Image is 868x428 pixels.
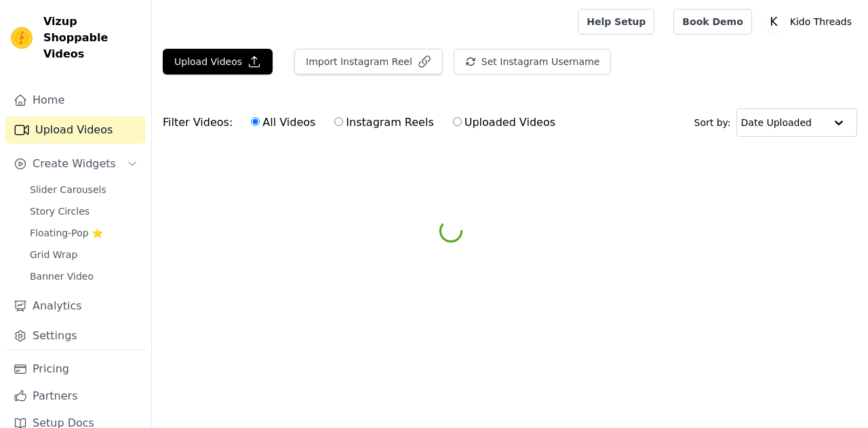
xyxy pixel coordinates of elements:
[5,356,146,383] a: Pricing
[578,9,654,35] a: Help Setup
[251,117,260,126] input: All Videos
[763,9,857,34] button: K Kido Threads
[22,202,146,221] a: Story Circles
[334,114,434,131] label: Instagram Reels
[163,107,563,138] div: Filter Videos:
[770,15,778,28] text: K
[5,383,146,410] a: Partners
[5,322,146,349] a: Settings
[11,27,33,49] img: Vizup
[250,114,316,131] label: All Videos
[30,270,94,283] span: Banner Video
[30,226,103,240] span: Floating-Pop ⭐
[30,248,77,261] span: Grid Wrap
[5,150,146,177] button: Create Widgets
[294,49,443,74] button: Import Instagram Reel
[22,267,146,286] a: Banner Video
[43,14,140,62] span: Vizup Shoppable Videos
[334,117,343,126] input: Instagram Reels
[673,9,751,35] a: Book Demo
[30,183,106,196] span: Slider Carousels
[22,223,146,242] a: Floating-Pop ⭐
[22,245,146,264] a: Grid Wrap
[30,205,90,218] span: Story Circles
[454,49,611,74] button: Set Instagram Username
[163,49,273,74] button: Upload Videos
[452,114,556,131] label: Uploaded Videos
[453,117,462,126] input: Uploaded Videos
[785,9,857,34] p: Kido Threads
[5,293,146,320] a: Analytics
[694,108,858,137] div: Sort by:
[5,116,146,144] a: Upload Videos
[5,87,146,114] a: Home
[22,180,146,199] a: Slider Carousels
[33,156,116,172] span: Create Widgets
